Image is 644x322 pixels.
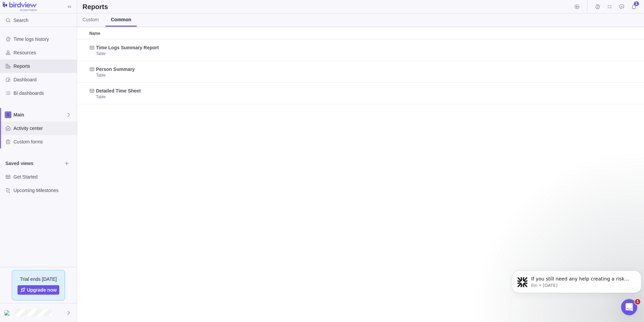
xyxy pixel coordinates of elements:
[593,5,602,10] a: Time logs
[635,299,640,304] span: 1
[4,310,12,316] img: Show
[617,5,626,10] a: Approval requests
[18,285,60,295] a: Upgrade now
[62,159,71,168] span: Browse views
[105,14,137,27] a: Common
[83,2,108,11] h2: Reports
[5,160,62,167] span: Saved views
[509,257,644,304] iframe: Intercom notifications message
[13,111,66,118] span: Main
[87,27,429,39] div: Name
[96,66,135,73] span: Person Summary
[13,138,74,145] span: Custom forms
[13,187,74,194] span: Upcoming Milestones
[13,173,74,180] span: Get Started
[13,49,74,56] span: Resources
[96,44,159,51] span: Time Logs Summary Report
[20,276,57,283] span: Trial ends [DATE]
[13,17,28,24] span: Search
[27,287,57,293] span: Upgrade now
[77,39,644,322] div: grid
[89,30,100,37] span: Name
[96,73,106,78] span: Table
[13,125,74,132] span: Activity center
[87,83,429,104] div: Name
[111,16,131,23] span: Common
[77,14,104,27] a: Custom
[621,299,637,315] iframe: Intercom live chat
[87,39,429,61] div: Name
[13,90,74,97] span: BI dashboards
[13,76,74,83] span: Dashboard
[96,94,106,100] span: Table
[96,51,106,56] span: Table
[3,2,37,11] img: logo
[605,5,614,10] a: My assignments
[96,87,141,94] span: Detailed Time Sheet
[629,5,639,10] a: Notifications
[83,16,99,23] span: Custom
[629,2,639,11] span: Notifications
[572,2,582,11] span: Start timer
[13,36,74,43] span: Time logs history
[87,61,429,83] div: Name
[593,2,602,11] span: Time logs
[4,309,12,317] div: Shobnom Sultana
[605,2,614,11] span: My assignments
[13,63,74,70] span: Reports
[617,2,626,11] span: Approval requests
